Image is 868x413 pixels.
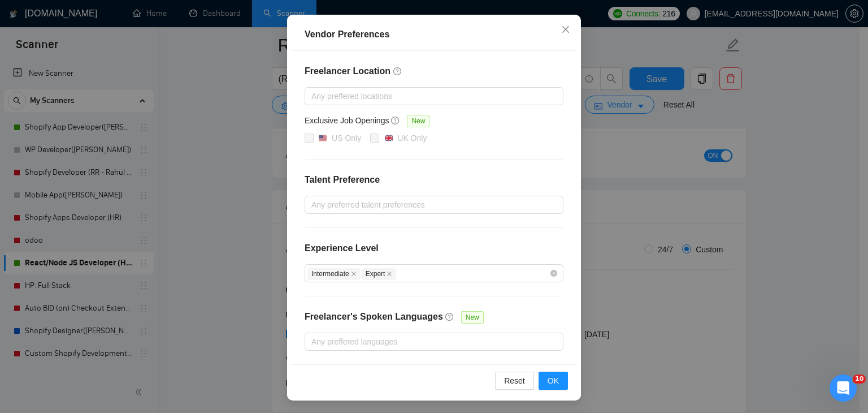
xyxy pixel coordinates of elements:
span: question-circle [393,67,402,76]
span: Reset [504,375,525,387]
span: close [351,271,357,277]
span: close [561,25,570,34]
h4: Experience Level [305,242,379,255]
button: OK [539,372,568,390]
h4: Freelancer's Spoken Languages [305,310,443,324]
button: Reset [495,372,534,390]
img: 🇺🇸 [319,134,327,142]
span: OK [548,375,559,387]
div: US Only [332,132,361,144]
span: New [461,311,484,324]
h5: Exclusive Job Openings [305,114,389,127]
span: question-circle [391,116,400,125]
h4: Freelancer Location [305,64,563,78]
span: New [407,115,429,127]
span: close [387,271,392,277]
span: question-circle [445,312,454,321]
iframe: Intercom live chat [830,375,857,402]
button: Close [550,15,581,45]
img: 🇬🇧 [385,134,393,142]
div: Vendor Preferences [305,28,563,41]
span: Intermediate [307,268,361,280]
span: Expert [362,268,397,280]
div: UK Only [397,132,427,144]
h4: Talent Preference [305,173,563,187]
span: 10 [853,375,866,384]
span: close-circle [550,270,557,277]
